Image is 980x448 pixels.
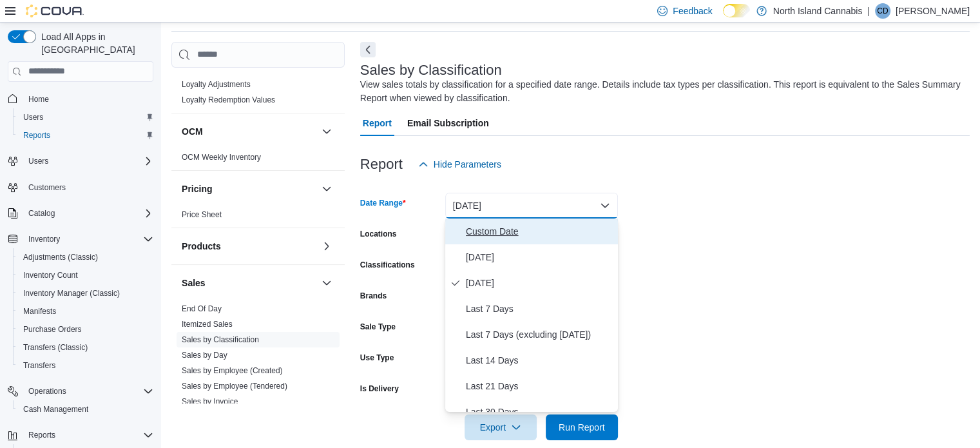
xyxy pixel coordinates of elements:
button: Export [465,414,537,440]
button: Inventory Manager (Classic) [13,284,159,302]
a: Sales by Classification [182,335,259,344]
span: Itemized Sales [182,319,233,329]
h3: Sales by Classification [360,63,502,78]
a: Sales by Day [182,351,227,360]
span: Sales by Day [182,350,227,360]
a: Loyalty Adjustments [182,80,251,89]
span: Transfers (Classic) [18,340,153,355]
span: Users [23,153,153,169]
button: Next [360,42,376,57]
a: End Of Day [182,304,222,313]
a: Inventory Manager (Classic) [18,286,125,301]
a: Inventory Count [18,268,83,283]
span: Operations [28,386,66,396]
div: View sales totals by classification for a specified date range. Details include tax types per cla... [360,78,963,105]
span: Sales by Employee (Tendered) [182,381,287,391]
a: Users [18,110,48,125]
a: Manifests [18,304,61,319]
span: Inventory Manager (Classic) [18,286,153,301]
span: Sales by Employee (Created) [182,365,283,376]
a: Customers [23,180,71,195]
span: Inventory [23,231,153,247]
span: Purchase Orders [23,324,82,335]
label: Is Delivery [360,384,399,394]
span: OCM Weekly Inventory [182,152,261,162]
p: North Island Cannabis [773,3,863,19]
a: Transfers [18,358,61,373]
label: Locations [360,229,397,239]
label: Use Type [360,353,394,363]
span: Users [18,110,153,125]
button: Users [13,108,159,126]
button: Home [3,90,159,108]
span: [DATE] [466,275,613,291]
span: Adjustments (Classic) [18,249,153,265]
button: Transfers [13,356,159,375]
span: Purchase Orders [18,322,153,337]
span: Run Report [559,421,605,434]
button: Adjustments (Classic) [13,248,159,266]
a: Home [23,92,54,107]
span: CD [877,3,888,19]
button: Users [3,152,159,170]
h3: Products [182,240,221,253]
span: Transfers [18,358,153,373]
span: Hide Parameters [434,158,501,171]
span: Load All Apps in [GEOGRAPHIC_DATA] [36,30,153,56]
button: Reports [3,426,159,444]
button: Reports [23,427,61,443]
span: Reports [23,130,50,141]
button: Catalog [3,204,159,222]
button: Operations [23,384,72,399]
button: Catalog [23,206,60,221]
button: Products [319,239,334,254]
span: Email Subscription [407,110,489,136]
span: Sales by Invoice [182,396,238,407]
span: Last 7 Days [466,301,613,317]
a: Price Sheet [182,210,222,219]
span: Export [472,414,529,440]
button: Cash Management [13,400,159,418]
span: Home [28,94,49,104]
span: Inventory Count [18,268,153,283]
h3: Report [360,157,403,172]
a: Sales by Employee (Created) [182,366,283,375]
div: Carol Dirom [875,3,890,19]
button: Reports [13,126,159,144]
span: Feedback [673,5,712,17]
div: Loyalty [171,77,345,113]
a: Transfers (Classic) [18,340,93,355]
h3: Sales [182,277,206,289]
a: Purchase Orders [18,322,87,337]
span: Last 30 Days [466,404,613,420]
span: Customers [28,182,66,193]
span: Customers [23,179,153,195]
span: End Of Day [182,304,222,314]
p: [PERSON_NAME] [896,3,970,19]
span: Inventory Count [23,270,78,280]
p: | [867,3,870,19]
span: Sales by Classification [182,335,259,345]
span: Inventory [28,234,60,244]
span: Report [363,110,392,136]
span: Reports [23,427,153,443]
button: Operations [3,382,159,400]
div: Pricing [171,207,345,228]
span: [DATE] [466,249,613,265]
span: Manifests [23,306,56,317]
button: Inventory [3,230,159,248]
label: Date Range [360,198,406,208]
button: Inventory [23,231,65,247]
span: Reports [18,128,153,143]
span: Custom Date [466,224,613,239]
span: Adjustments (Classic) [23,252,98,262]
h3: Pricing [182,182,212,195]
span: Loyalty Adjustments [182,79,251,90]
button: Run Report [546,414,618,440]
a: Reports [18,128,55,143]
span: Users [28,156,48,166]
span: Loyalty Redemption Values [182,95,275,105]
div: OCM [171,150,345,170]
span: Cash Management [23,404,88,414]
